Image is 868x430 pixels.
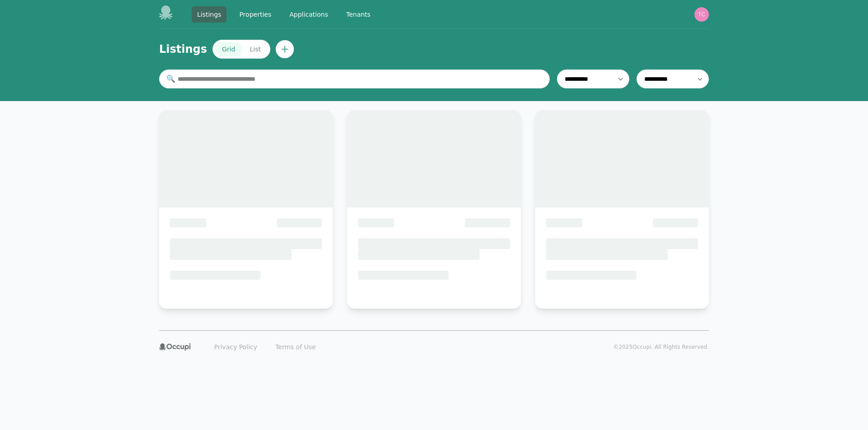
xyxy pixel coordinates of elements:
p: © 2025 Occupi. All Rights Reserved. [613,343,709,351]
h1: Listings [159,42,207,56]
a: Tenants [341,6,376,23]
button: Grid [215,42,242,56]
a: Terms of Use [270,340,321,354]
a: Properties [234,6,277,23]
a: Applications [284,6,334,23]
a: Privacy Policy [209,340,263,354]
button: Create new listing [276,40,294,58]
a: Listings [192,6,226,23]
button: List [242,42,268,56]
